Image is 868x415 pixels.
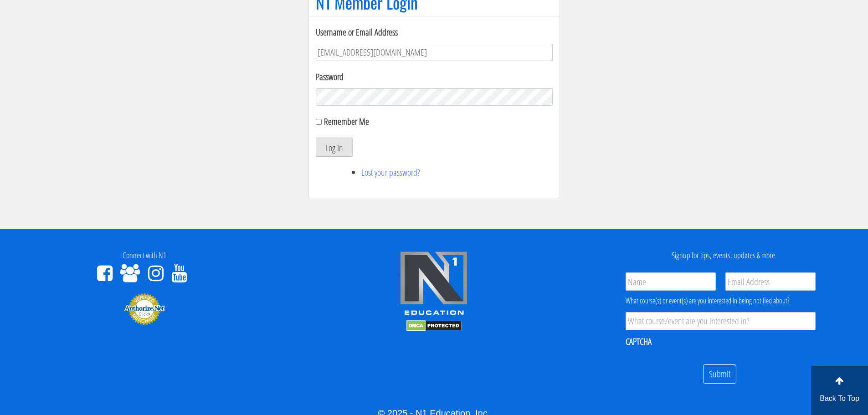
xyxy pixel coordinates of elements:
[406,320,462,331] img: DMCA.com Protection Status
[316,138,353,157] button: Log In
[400,251,468,318] img: n1-edu-logo
[316,70,553,84] label: Password
[586,251,861,260] h4: Signup for tips, events, updates & more
[626,272,716,291] input: Name
[703,364,736,384] input: Submit
[361,166,420,179] a: Lost your password?
[626,295,816,306] div: What course(s) or event(s) are you interested in being notified about?
[725,272,816,291] input: Email Address
[626,336,652,348] label: CAPTCHA
[626,312,816,330] input: What course/event are you interested in?
[324,115,369,128] label: Remember Me
[811,393,868,404] p: Back To Top
[124,292,165,325] img: Authorize.Net Merchant - Click to Verify
[7,251,282,260] h4: Connect with N1
[316,26,553,39] label: Username or Email Address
